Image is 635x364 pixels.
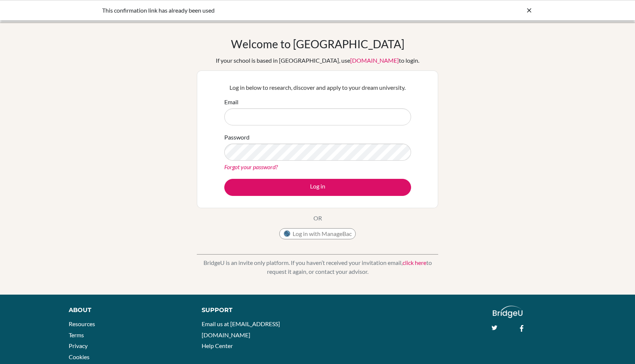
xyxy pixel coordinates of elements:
[102,6,421,15] div: This confirmation link has already been used
[69,306,185,315] div: About
[69,331,84,338] a: Terms
[493,306,523,318] img: logo_white@2x-f4f0deed5e89b7ecb1c2cc34c3e3d731f90f0f143d5ea2071677605dd97b5244.png
[69,342,88,349] a: Privacy
[197,258,438,276] p: BridgeU is an invite only platform. If you haven’t received your invitation email, to request it ...
[202,320,280,338] a: Email us at [EMAIL_ADDRESS][DOMAIN_NAME]
[279,228,356,239] button: Log in with ManageBac
[69,320,95,327] a: Resources
[224,179,411,196] button: Log in
[224,163,278,170] a: Forgot your password?
[313,214,322,223] p: OR
[69,353,89,360] a: Cookies
[224,98,238,106] label: Email
[231,37,404,50] h1: Welcome to [GEOGRAPHIC_DATA]
[403,259,426,266] a: click here
[224,83,411,92] p: Log in below to research, discover and apply to your dream university.
[202,306,309,315] div: Support
[350,57,399,64] a: [DOMAIN_NAME]
[224,133,250,142] label: Password
[202,342,233,349] a: Help Center
[216,56,419,65] div: If your school is based in [GEOGRAPHIC_DATA], use to login.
